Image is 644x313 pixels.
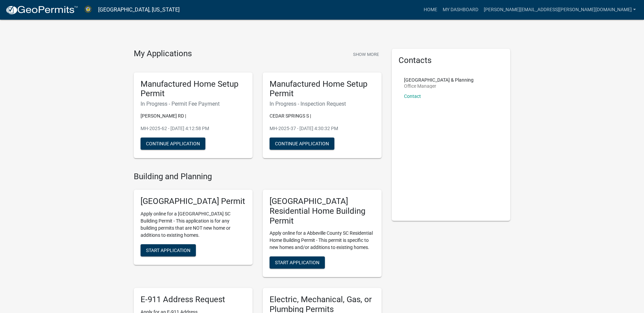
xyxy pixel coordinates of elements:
a: [PERSON_NAME][EMAIL_ADDRESS][PERSON_NAME][DOMAIN_NAME] [481,3,639,16]
a: My Dashboard [440,3,481,16]
button: Continue Application [270,138,334,150]
p: CEDAR SPRINGS S | [270,112,375,120]
a: Contact [404,93,421,99]
h5: Manufactured Home Setup Permit [270,79,375,99]
button: Continue Application [141,138,205,150]
a: Home [421,3,440,16]
button: Show More [350,49,382,60]
p: Apply online for a Abbeville County SC Residential Home Building Permit - This permit is specific... [270,230,375,251]
p: Office Manager [404,84,474,88]
p: MH-2025-37 - [DATE] 4:30:32 PM [270,125,375,132]
button: Start Application [270,256,325,269]
p: MH-2025-62 - [DATE] 4:12:58 PM [141,125,246,132]
h5: Contacts [399,56,504,65]
h6: In Progress - Inspection Request [270,101,375,107]
h5: Manufactured Home Setup Permit [141,79,246,99]
p: Apply online for a [GEOGRAPHIC_DATA] SC Building Permit - This application is for any building pe... [141,210,246,239]
h5: E-911 Address Request [141,295,246,305]
span: Start Application [146,247,190,253]
h5: [GEOGRAPHIC_DATA] Residential Home Building Permit [270,196,375,226]
h4: My Applications [134,49,192,59]
a: [GEOGRAPHIC_DATA], [US_STATE] [98,4,180,16]
button: Start Application [141,244,196,256]
p: [GEOGRAPHIC_DATA] & Planning [404,78,474,82]
img: Abbeville County, South Carolina [84,5,93,14]
h5: [GEOGRAPHIC_DATA] Permit [141,196,246,206]
h4: Building and Planning [134,172,382,182]
span: Start Application [275,260,319,265]
p: [PERSON_NAME] RD | [141,112,246,120]
h6: In Progress - Permit Fee Payment [141,101,246,107]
